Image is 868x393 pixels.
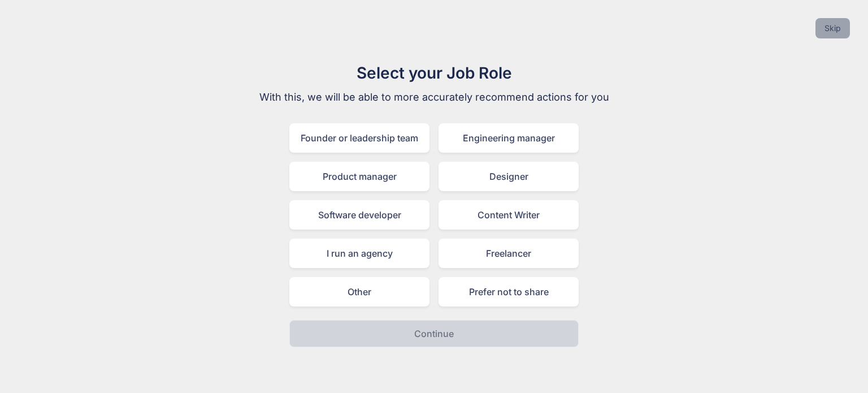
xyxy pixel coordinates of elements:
[289,200,429,230] div: Software developer
[244,61,624,85] h1: Select your Job Role
[244,89,624,105] p: With this, we will be able to more accurately recommend actions for you
[289,123,429,153] div: Founder or leadership team
[289,162,429,191] div: Product manager
[439,123,579,153] div: Engineering manager
[815,18,850,38] button: Skip
[439,200,579,230] div: Content Writer
[439,277,579,306] div: Prefer not to share
[289,239,429,268] div: I run an agency
[289,320,579,347] button: Continue
[289,277,429,306] div: Other
[439,162,579,191] div: Designer
[414,327,454,340] p: Continue
[439,239,579,268] div: Freelancer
